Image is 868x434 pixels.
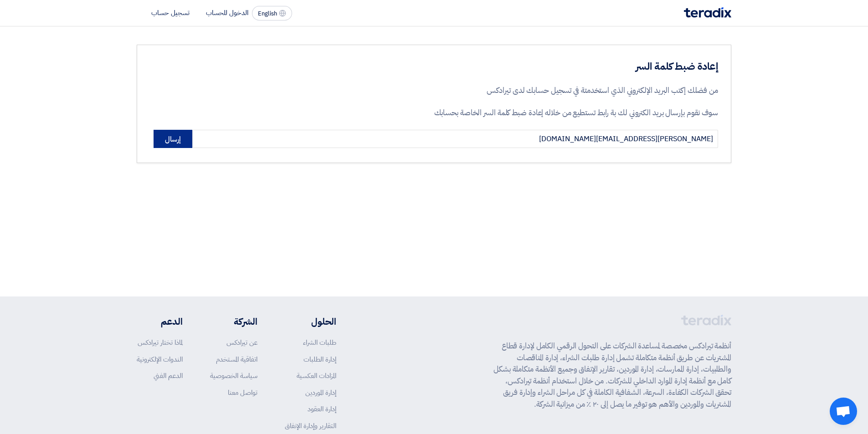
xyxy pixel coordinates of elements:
span: English [258,10,277,17]
li: الشركة [210,315,257,328]
a: سياسة الخصوصية [210,371,257,381]
button: إرسال [154,130,192,148]
li: الدخول للحساب [206,8,248,18]
a: تواصل معنا [228,388,257,398]
h3: إعادة ضبط كلمة السر [406,60,718,74]
li: تسجيل حساب [151,8,190,18]
a: دردشة مفتوحة [830,398,857,425]
a: إدارة الموردين [305,388,336,398]
p: أنظمة تيرادكس مخصصة لمساعدة الشركات على التحول الرقمي الكامل لإدارة قطاع المشتريات عن طريق أنظمة ... [493,340,731,410]
a: الندوات الإلكترونية [137,354,183,364]
a: المزادات العكسية [297,371,336,381]
button: English [252,6,292,20]
a: إدارة العقود [308,404,336,414]
a: إدارة الطلبات [303,354,336,364]
li: الحلول [285,315,336,328]
a: اتفاقية المستخدم [216,354,257,364]
a: التقارير وإدارة الإنفاق [285,421,336,431]
a: طلبات الشراء [303,337,336,347]
img: Teradix logo [684,7,731,18]
p: سوف نقوم بإرسال بريد الكتروني لك بة رابط تستطيع من خلاله إعادة ضبط كلمة السر الخاصة بحسابك [406,107,718,119]
input: أدخل البريد الإلكتروني [192,130,718,148]
a: عن تيرادكس [226,337,257,347]
p: من فضلك إكتب البريد الإلكتروني الذي استخدمتة في تسجيل حسابك لدى تيرادكس [406,85,718,97]
a: الدعم الفني [154,371,183,381]
li: الدعم [137,315,183,328]
a: لماذا تختار تيرادكس [138,337,183,347]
